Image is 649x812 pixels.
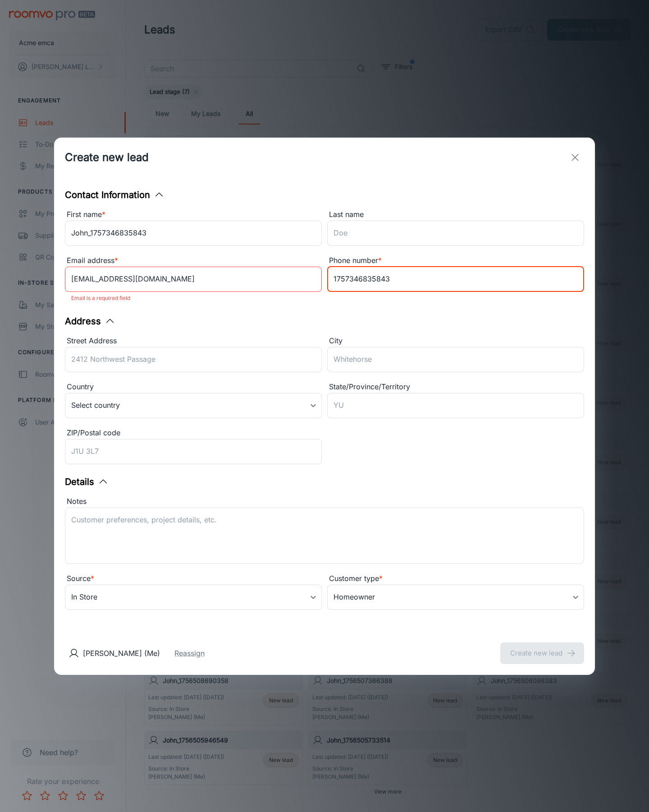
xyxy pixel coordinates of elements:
div: In Store [65,585,322,610]
div: Homeowner [327,585,584,610]
div: Street Address [65,335,322,347]
button: Contact Information [65,188,165,202]
h1: Create new lead [65,149,149,166]
div: Last name [327,209,584,221]
input: myname@example.com [65,267,322,292]
button: Reassign [174,648,205,659]
div: Phone number [327,255,584,267]
div: ZIP/Postal code [65,427,322,439]
div: Source [65,573,322,585]
button: Address [65,314,115,328]
input: YU [327,393,584,418]
div: Country [65,381,322,393]
button: exit [566,148,584,166]
input: J1U 3L7 [65,439,322,464]
div: Select country [65,393,322,418]
div: Notes [65,496,584,507]
p: Email is a required field [71,293,315,304]
input: Doe [327,221,584,246]
input: +1 439-123-4567 [327,267,584,292]
p: [PERSON_NAME] (Me) [83,648,160,659]
div: First name [65,209,322,221]
div: Customer type [327,573,584,585]
input: John [65,221,322,246]
div: Email address [65,255,322,267]
div: State/Province/Territory [327,381,584,393]
div: City [327,335,584,347]
button: Details [65,475,109,489]
input: 2412 Northwest Passage [65,347,322,372]
input: Whitehorse [327,347,584,372]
